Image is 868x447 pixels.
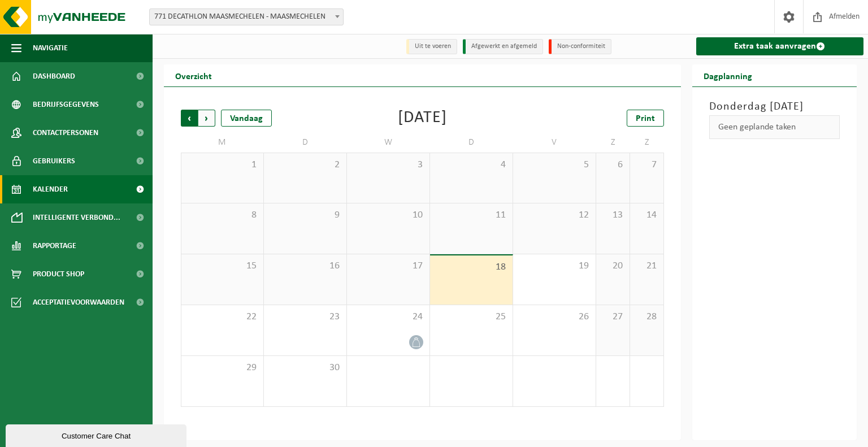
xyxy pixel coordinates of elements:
[270,159,341,171] span: 2
[33,175,68,203] span: Kalender
[596,132,630,153] td: Z
[33,288,124,316] span: Acceptatievoorwaarden
[430,132,513,153] td: D
[602,209,624,222] span: 13
[33,90,99,119] span: Bedrijfsgegevens
[33,119,98,147] span: Contactpersonen
[264,132,347,153] td: D
[549,39,611,54] li: Non-conformiteit
[33,232,76,260] span: Rapportage
[519,159,590,171] span: 5
[519,260,590,272] span: 19
[636,114,655,123] span: Print
[519,311,590,323] span: 26
[519,209,590,222] span: 12
[463,39,543,54] li: Afgewerkt en afgemeld
[436,311,507,323] span: 25
[353,159,424,171] span: 3
[709,98,840,115] h3: Donderdag [DATE]
[270,362,341,374] span: 30
[33,147,75,175] span: Gebruikers
[33,260,84,288] span: Product Shop
[150,9,343,25] span: 771 DECATHLON MAASMECHELEN - MAASMECHELEN
[513,132,596,153] td: V
[270,260,341,272] span: 16
[436,159,507,171] span: 4
[602,159,624,171] span: 6
[436,261,507,274] span: 18
[602,311,624,323] span: 27
[33,34,68,62] span: Navigatie
[602,260,624,272] span: 20
[353,311,424,323] span: 24
[187,159,258,171] span: 1
[6,422,189,447] iframe: chat widget
[630,132,664,153] td: Z
[164,64,223,86] h2: Overzicht
[636,159,658,171] span: 7
[398,110,447,127] div: [DATE]
[187,260,258,272] span: 15
[181,132,264,153] td: M
[187,362,258,374] span: 29
[709,115,840,139] div: Geen geplande taken
[198,110,215,127] span: Volgende
[221,110,272,127] div: Vandaag
[270,209,341,222] span: 9
[692,64,763,86] h2: Dagplanning
[33,203,120,232] span: Intelligente verbond...
[33,62,75,90] span: Dashboard
[181,110,198,127] span: Vorige
[406,39,457,54] li: Uit te voeren
[187,209,258,222] span: 8
[149,8,344,25] span: 771 DECATHLON MAASMECHELEN - MAASMECHELEN
[627,110,664,127] a: Print
[347,132,430,153] td: W
[187,311,258,323] span: 22
[436,209,507,222] span: 11
[353,260,424,272] span: 17
[636,311,658,323] span: 28
[353,209,424,222] span: 10
[696,37,864,55] a: Extra taak aanvragen
[636,260,658,272] span: 21
[270,311,341,323] span: 23
[636,209,658,222] span: 14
